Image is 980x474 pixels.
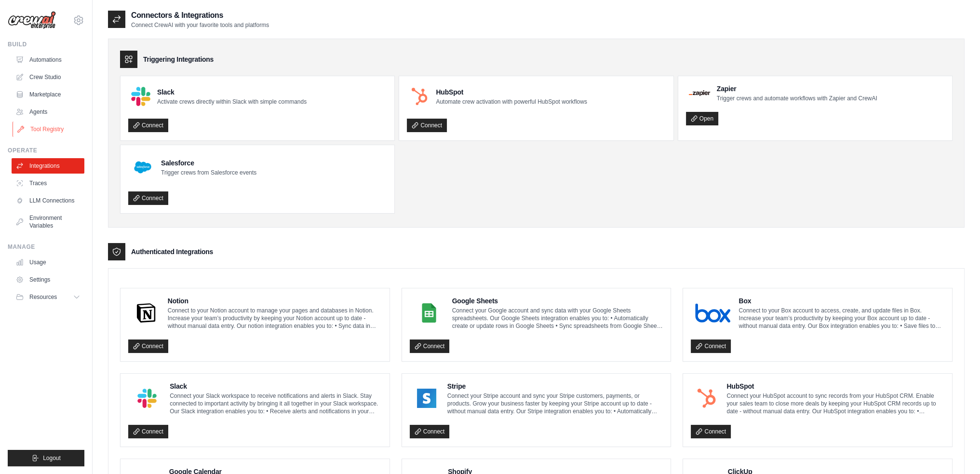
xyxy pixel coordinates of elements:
h4: Notion [168,296,382,306]
img: Zapier Logo [689,90,710,96]
h4: HubSpot [436,87,587,97]
img: HubSpot Logo [410,87,429,106]
h4: Salesforce [161,158,256,168]
img: Salesforce Logo [131,156,154,179]
img: Google Sheets Logo [413,303,445,323]
a: Connect [410,339,450,353]
a: Crew Studio [12,69,84,85]
p: Connect your HubSpot account to sync records from your HubSpot CRM. Enable your sales team to clo... [726,392,944,415]
h2: Connectors & Integrations [131,10,269,21]
p: Automate crew activation with powerful HubSpot workflows [436,98,587,106]
p: Connect to your Box account to access, create, and update files in Box. Increase your team’s prod... [738,307,944,330]
h4: Zapier [717,84,877,94]
img: Stripe Logo [413,389,441,408]
h4: Stripe [447,381,663,391]
h4: Google Sheets [452,296,663,306]
div: Operate [8,147,84,154]
a: Connect [128,119,168,132]
a: Integrations [12,158,84,174]
a: Connect [128,425,168,438]
span: Resources [29,293,57,301]
h3: Authenticated Integrations [131,247,213,257]
p: Trigger crews from Salesforce events [161,169,256,176]
h4: Slack [170,381,382,391]
button: Resources [12,289,84,305]
p: Trigger crews and automate workflows with Zapier and CrewAI [717,95,877,102]
a: Connect [691,425,731,438]
a: Open [686,112,718,125]
a: Connect [691,339,731,353]
img: HubSpot Logo [694,389,720,408]
p: Activate crews directly within Slack with simple commands [157,98,307,106]
p: Connect CrewAI with your favorite tools and platforms [131,21,269,29]
img: Box Logo [694,303,732,323]
a: Agents [12,104,84,120]
a: Marketplace [12,87,84,102]
p: Connect to your Notion account to manage your pages and databases in Notion. Increase your team’s... [168,307,382,330]
a: LLM Connections [12,193,84,208]
img: Slack Logo [131,87,150,106]
h4: Box [738,296,944,306]
p: Connect your Google account and sync data with your Google Sheets spreadsheets. Our Google Sheets... [452,307,663,330]
img: Notion Logo [131,303,161,323]
p: Connect your Stripe account and sync your Stripe customers, payments, or products. Grow your busi... [447,392,663,415]
a: Automations [12,52,84,68]
a: Usage [12,255,84,270]
div: Build [8,41,84,48]
a: Connect [128,191,168,205]
button: Logout [8,450,84,466]
a: Tool Registry [13,122,85,137]
span: Logout [43,454,61,462]
h4: HubSpot [726,381,944,391]
a: Connect [410,425,450,438]
h4: Slack [157,87,307,97]
a: Environment Variables [12,210,84,233]
img: Slack Logo [131,389,163,408]
a: Connect [128,339,168,353]
img: Logo [8,11,56,29]
p: Connect your Slack workspace to receive notifications and alerts in Slack. Stay connected to impo... [170,392,382,415]
div: Manage [8,243,84,251]
a: Traces [12,176,84,191]
a: Connect [407,119,447,132]
h3: Triggering Integrations [143,54,214,64]
a: Settings [12,272,84,287]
